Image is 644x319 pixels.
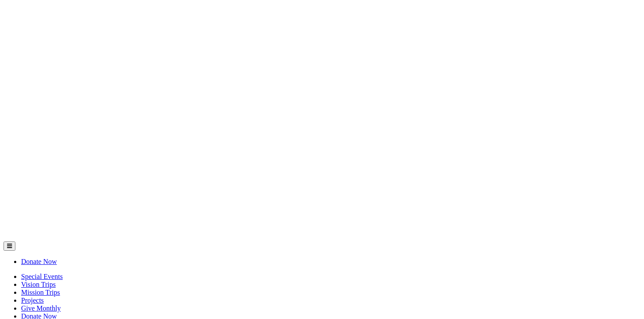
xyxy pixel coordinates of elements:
[4,4,640,240] img: Builders International
[21,258,57,265] a: Donate Now
[21,273,63,280] a: Special Events
[21,304,61,312] a: Give Monthly
[21,281,56,288] a: Vision Trips
[21,289,60,296] a: Mission Trips
[21,297,44,304] a: Projects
